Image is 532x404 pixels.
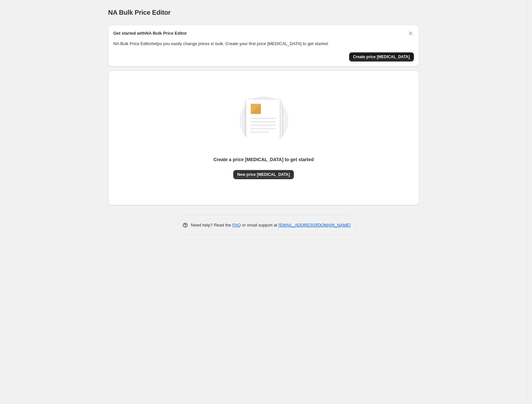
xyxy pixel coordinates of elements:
[114,30,187,37] h2: Get started with NA Bulk Price Editor
[278,223,350,227] a: [EMAIL_ADDRESS][DOMAIN_NAME]
[349,52,414,61] button: Create price change job
[213,156,314,163] p: Create a price [MEDICAL_DATA] to get started
[108,9,171,16] span: NA Bulk Price Editor
[114,41,414,47] p: NA Bulk Price Editor helps you easily change prices in bulk. Create your first price [MEDICAL_DAT...
[237,172,290,177] span: New price [MEDICAL_DATA]
[353,54,410,59] span: Create price [MEDICAL_DATA]
[407,30,414,37] button: Dismiss card
[232,223,241,227] a: FAQ
[241,223,278,227] span: or email support at
[191,223,233,227] span: Need help? Read the
[233,170,294,179] button: New price [MEDICAL_DATA]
